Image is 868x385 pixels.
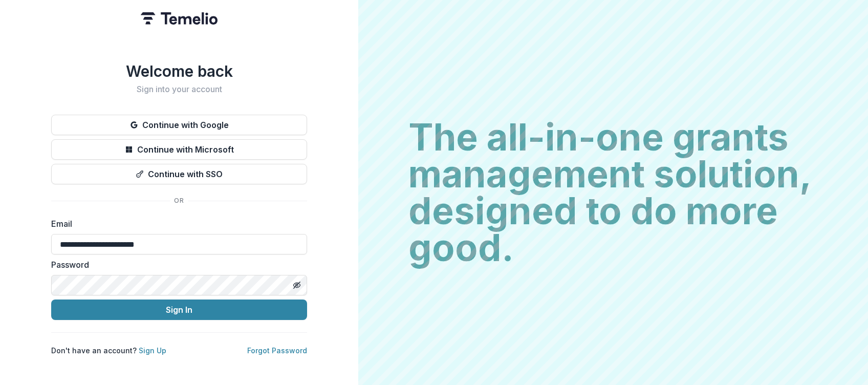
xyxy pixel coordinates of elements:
label: Password [51,259,301,271]
button: Continue with SSO [51,164,307,184]
h2: Sign into your account [51,84,307,94]
img: Temelio [141,12,218,25]
p: Don't have an account? [51,345,166,356]
label: Email [51,218,301,230]
a: Sign Up [139,346,166,355]
button: Toggle password visibility [289,277,305,293]
button: Continue with Google [51,115,307,135]
button: Continue with Microsoft [51,139,307,160]
h1: Welcome back [51,62,307,80]
button: Sign In [51,300,307,320]
a: Forgot Password [247,346,307,355]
